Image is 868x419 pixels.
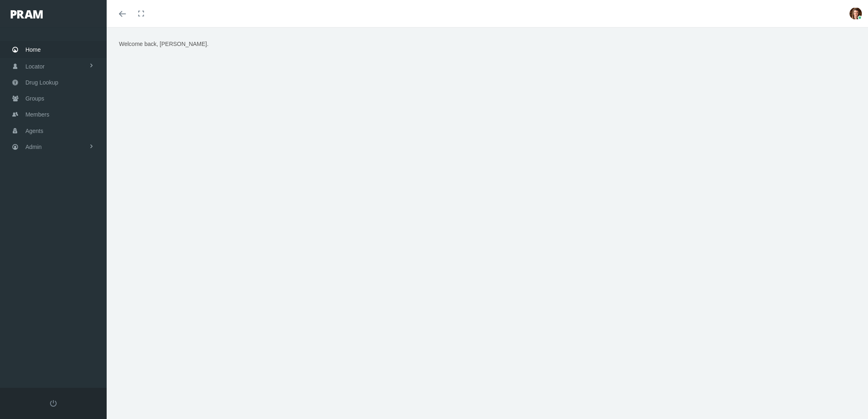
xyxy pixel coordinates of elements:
span: Agents [25,123,43,139]
span: Groups [25,91,44,106]
img: PRAM_20_x_78.png [11,10,43,18]
span: Home [25,42,41,57]
span: Drug Lookup [25,75,58,90]
img: S_Profile_Picture_677.PNG [850,7,862,20]
span: Locator [25,59,45,74]
span: Members [25,107,49,122]
span: Admin [25,139,42,155]
span: Welcome back, [PERSON_NAME]. [119,41,208,47]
